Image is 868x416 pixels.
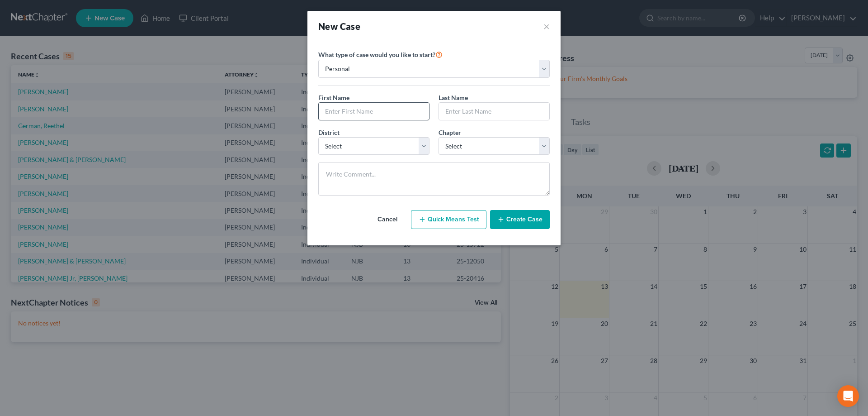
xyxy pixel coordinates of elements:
[543,20,550,33] button: ×
[490,210,550,229] button: Create Case
[411,210,486,229] button: Quick Means Test
[837,385,859,407] div: Open Intercom Messenger
[318,94,349,101] span: First Name
[439,129,461,136] span: Chapter
[318,49,443,60] label: What type of case would you like to start?
[318,129,340,136] span: District
[319,103,429,120] input: Enter First Name
[318,21,360,32] strong: New Case
[368,210,407,229] button: Cancel
[439,94,468,101] span: Last Name
[439,103,549,120] input: Enter Last Name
